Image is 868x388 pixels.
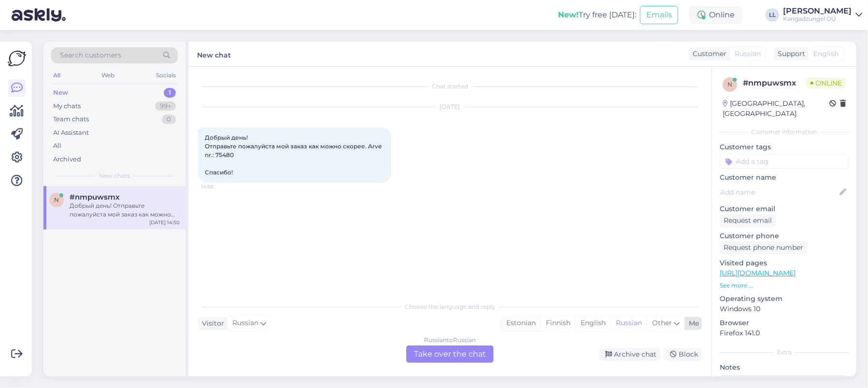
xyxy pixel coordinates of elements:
span: n [727,81,732,88]
div: Extra [720,348,849,357]
input: Add name [720,187,838,198]
p: Browser [720,318,849,328]
div: [DATE] [198,102,702,111]
div: Добрый день! Отправьте пожалуйста мой заказ как можно скорее. Arve nr.: 75480 Спасибо! [70,201,180,219]
div: Request phone number [720,241,807,254]
div: Estonian [501,316,541,331]
img: Askly Logo [8,49,26,68]
p: See more ... [720,281,849,290]
span: English [813,49,839,59]
a: [URL][DOMAIN_NAME] [720,269,796,277]
button: Emails [640,6,678,24]
p: Notes [720,362,849,373]
div: Choose the language and reply [198,302,702,311]
p: Operating system [720,294,849,304]
div: Support [774,49,805,59]
p: Customer phone [720,231,849,241]
div: Team chats [53,115,89,124]
div: Request email [720,214,776,227]
div: My chats [53,101,81,111]
div: Socials [154,69,178,82]
a: [PERSON_NAME]Kangadzungel OÜ [783,7,862,23]
div: Me [685,318,699,329]
div: Visitor [198,318,224,329]
div: # nmpuwsmx [743,77,807,89]
div: [GEOGRAPHIC_DATA], [GEOGRAPHIC_DATA] [723,99,829,119]
p: Firefox 141.0 [720,328,849,338]
div: Try free [DATE]: [558,9,636,21]
div: Customer [689,49,726,59]
div: Block [664,348,702,361]
p: Customer tags [720,142,849,152]
span: n [54,196,59,203]
span: Online [807,78,846,88]
div: Online [690,6,742,24]
div: English [575,316,611,331]
div: Chat started [198,82,702,91]
div: 1 [164,88,176,98]
input: Add a tag [720,154,849,169]
div: 0 [162,115,176,124]
span: Russian [232,318,258,329]
div: LL [766,8,779,22]
div: Russian to Russian [424,336,476,345]
div: AI Assistant [53,128,89,138]
label: New chat [197,47,231,60]
p: Visited pages [720,258,849,268]
div: New [53,88,68,98]
div: Customer information [720,128,849,136]
div: Kangadzungel OÜ [783,15,852,23]
span: New chats [99,172,130,180]
span: Other [652,318,672,327]
span: #nmpuwsmx [70,193,120,201]
div: Archive chat [599,348,660,361]
span: Добрый день! Отправьте пожалуйста мой заказ как можно скорее. Arve nr.: 75480 Спасибо! [205,134,383,176]
div: Take over the chat [406,345,494,363]
p: Windows 10 [720,304,849,314]
div: Web [100,69,117,82]
div: [DATE] 14:50 [149,219,180,226]
div: All [53,141,61,151]
p: Customer email [720,204,849,214]
span: Search customers [60,50,121,60]
div: Russian [611,316,647,331]
span: Russian [735,49,761,59]
span: 14:50 [201,183,237,190]
div: Finnish [541,316,575,331]
div: 99+ [155,101,176,111]
div: All [51,69,62,82]
b: New! [558,10,579,19]
div: Archived [53,155,81,164]
div: [PERSON_NAME] [783,7,852,15]
p: Customer name [720,172,849,183]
